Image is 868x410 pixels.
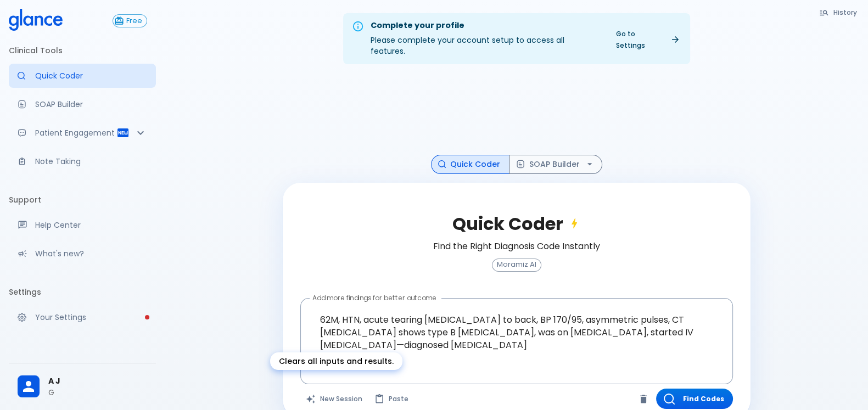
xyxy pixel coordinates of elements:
a: Go to Settings [609,26,686,53]
span: Free [122,17,147,25]
div: Recent updates and feature releases [9,241,156,266]
p: Your Settings [35,312,147,323]
div: A JG [9,368,156,406]
button: Paste from clipboard [369,389,415,409]
p: SOAP Builder [35,99,147,110]
textarea: 62M, HTN, acute tearing [MEDICAL_DATA] to back, BP 170/95, asymmetric pulses, CT [MEDICAL_DATA] s... [308,302,725,362]
button: Clears all inputs and results. [300,389,369,409]
h2: Quick Coder [452,214,581,234]
button: SOAP Builder [509,155,602,174]
button: Find Codes [656,389,733,409]
a: Moramiz: Find ICD10AM codes instantly [9,64,156,88]
li: Support [9,187,156,213]
button: History [814,4,864,20]
p: G [48,387,147,398]
p: Note Taking [35,156,147,167]
span: Moramiz AI [492,261,541,269]
a: Advanced note-taking [9,149,156,173]
a: Please complete account setup [9,305,156,329]
li: Settings [9,279,156,305]
p: Help Center [35,220,147,231]
div: Patient Reports & Referrals [9,121,156,145]
button: Quick Coder [431,155,509,174]
span: A J [48,375,147,387]
p: Quick Coder [35,70,147,81]
a: Get help from our support team [9,213,156,237]
div: Please complete your account setup to access all features. [371,16,601,61]
p: What's new? [35,248,147,259]
div: Complete your profile [371,20,601,32]
div: Clears all inputs and results. [270,352,402,370]
a: Click to view or change your subscription [113,14,156,27]
h6: Find the Right Diagnosis Code Instantly [433,239,600,254]
p: Patient Engagement [35,127,116,138]
li: Clinical Tools [9,37,156,64]
button: Clear [635,391,652,407]
a: Docugen: Compose a clinical documentation in seconds [9,92,156,116]
button: Free [113,14,147,27]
